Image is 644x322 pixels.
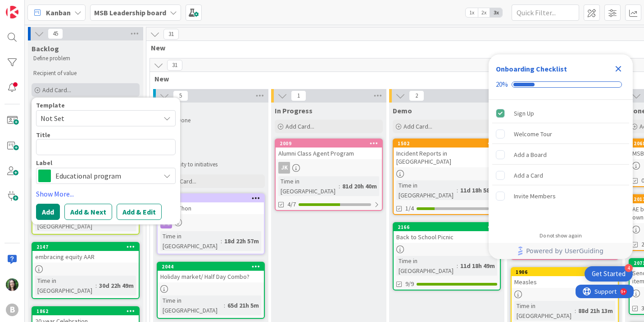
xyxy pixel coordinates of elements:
p: What is Done [159,117,263,124]
span: : [575,306,576,316]
div: 1862 [32,307,139,315]
div: Get Started [592,269,626,278]
p: Value [159,124,263,131]
div: Sign Up [514,108,534,119]
span: 1 [291,90,306,101]
span: : [224,300,225,310]
div: Onboarding Checklist [496,63,567,74]
span: Kanban [46,7,71,18]
div: 11d 18h 49m [458,261,497,271]
div: 2009 [276,139,382,148]
div: Close Checklist [611,62,626,76]
span: 5 [173,90,188,101]
button: Add [36,204,60,220]
div: Checklist items [489,100,633,226]
span: In Progress [275,106,313,115]
div: Time in [GEOGRAPHIC_DATA] [160,295,224,315]
div: Checklist progress: 20% [496,80,626,89]
p: Define problem [33,55,138,62]
a: 2009Alumni Class Agent ProgramJKTime in [GEOGRAPHIC_DATA]:81d 20h 40m4/7 [275,139,383,211]
span: Powered by UserGuiding [526,246,603,256]
div: 30d 22h 49m [97,281,136,291]
div: 65d 21h 5m [225,300,261,310]
span: Demo [393,106,412,115]
span: 1x [466,8,478,17]
span: Not Set [41,112,153,124]
div: Incident Reports in [GEOGRAPHIC_DATA] [394,148,500,167]
div: 2147 [36,244,139,250]
div: 2165 [158,194,264,202]
span: 2x [478,8,490,17]
span: Add Card... [168,177,196,185]
div: Add a Board [514,149,547,160]
div: Time in [GEOGRAPHIC_DATA] [396,180,457,200]
span: 3x [490,8,502,17]
div: 2166Back to School Picnic [394,223,500,243]
div: B [6,304,18,316]
button: Add & Next [64,204,112,220]
div: Holiday market/ Half Day Combo? [158,271,264,282]
div: 2044Holiday market/ Half Day Combo? [158,263,264,282]
div: 9+ [45,4,50,11]
div: Add a Card is incomplete. [492,165,629,185]
div: Time in [GEOGRAPHIC_DATA] [514,301,575,321]
span: : [221,236,222,246]
div: Time in [GEOGRAPHIC_DATA] [35,276,95,295]
a: Powered by UserGuiding [493,243,628,259]
p: Recipient of value [33,70,138,77]
div: 2166 [398,224,500,230]
div: Footer [489,243,633,259]
span: 45 [48,28,63,39]
span: : [339,181,340,191]
span: Add Card... [42,86,71,94]
div: 1502Incident Reports in [GEOGRAPHIC_DATA] [394,139,500,167]
a: 2165Hike A ThonTime in [GEOGRAPHIC_DATA]:18d 22h 57m [157,193,265,255]
a: 2044Holiday market/ Half Day Combo?Time in [GEOGRAPHIC_DATA]:65d 21h 5m [157,262,265,319]
span: Support [19,1,41,12]
div: 11d 18h 58m [458,185,497,195]
div: 1906 [512,268,618,276]
div: Add a Board is incomplete. [492,145,629,165]
p: Traceability to initiatives [159,161,263,168]
span: 4/7 [287,200,296,209]
span: Add Card... [286,122,314,130]
div: Time in [GEOGRAPHIC_DATA] [396,256,457,276]
div: 1862 [36,308,139,314]
div: 2165 [162,195,264,201]
img: ML [6,278,18,291]
div: Welcome Tour [514,129,552,139]
div: Time in [GEOGRAPHIC_DATA] [278,176,339,196]
input: Quick Filter... [512,4,579,21]
div: embracing equity AAR [32,251,139,263]
a: 2166Back to School PicnicTime in [GEOGRAPHIC_DATA]:11d 18h 49m9/9 [393,222,501,291]
div: Time in [GEOGRAPHIC_DATA] [160,231,221,251]
div: Do not show again [540,232,582,239]
div: 2009 [280,140,382,147]
div: 1502 [394,139,500,148]
div: Open Get Started checklist, remaining modules: 4 [585,266,633,282]
div: Back to School Picnic [394,231,500,243]
span: 1/4 [405,204,414,213]
div: 2147embracing equity AAR [32,243,139,263]
div: Hike A Thon [158,202,264,214]
div: 2044 [162,264,264,270]
div: Welcome Tour is incomplete. [492,124,629,144]
div: Invite Members is incomplete. [492,186,629,206]
p: Who: [159,132,263,139]
span: : [95,281,97,291]
div: 2147 [32,243,139,251]
p: What: [159,139,263,146]
span: : [457,185,458,195]
button: Add & Edit [117,204,162,220]
div: Checklist Container [489,54,633,259]
div: 2166 [394,223,500,231]
div: 18d 22h 57m [222,236,261,246]
a: Show More... [36,188,176,199]
img: Visit kanbanzone.com [6,6,18,18]
span: Backlog [32,44,59,53]
span: 31 [163,29,179,40]
div: 88d 21h 13m [576,306,615,316]
div: Sign Up is complete. [492,103,629,123]
span: Educational program [55,170,155,182]
p: Why: [159,146,263,153]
